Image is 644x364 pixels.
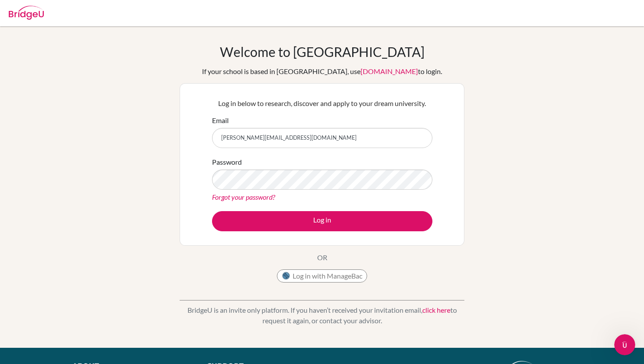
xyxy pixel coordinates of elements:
a: Forgot your password? [212,193,275,201]
h1: Welcome to [GEOGRAPHIC_DATA] [220,44,425,60]
a: click here [422,306,450,314]
label: Email [212,115,229,126]
button: Log in [212,211,432,231]
div: If your school is based in [GEOGRAPHIC_DATA], use to login. [202,66,442,77]
iframe: Intercom live chat [614,334,635,355]
p: Log in below to research, discover and apply to your dream university. [212,98,432,109]
img: Bridge-U [9,6,44,20]
p: OR [317,252,327,263]
p: BridgeU is an invite only platform. If you haven’t received your invitation email, to request it ... [180,305,464,326]
button: Log in with ManageBac [277,269,367,283]
a: [DOMAIN_NAME] [361,67,418,75]
label: Password [212,157,242,167]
